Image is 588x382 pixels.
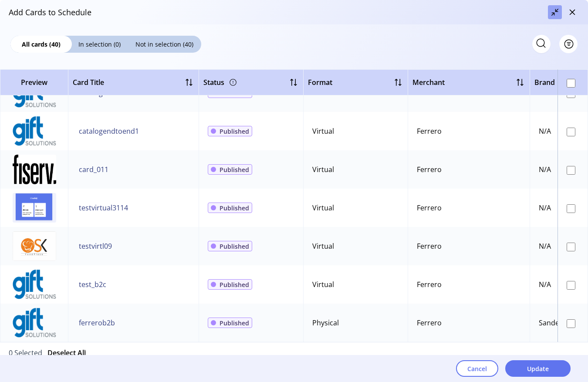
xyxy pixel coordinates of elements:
button: Cancel [456,360,498,377]
span: Not in selection (40) [127,40,201,49]
div: In selection (0) [72,36,127,53]
img: preview [13,155,56,184]
div: Virtual [312,126,334,136]
div: N/A [539,203,551,213]
span: Published [220,165,249,174]
span: Published [220,280,249,289]
div: Virtual [312,279,334,290]
span: Add Cards to Schedule [9,7,91,18]
div: Ferrero [417,126,442,136]
button: testvirtual3114 [77,201,130,215]
button: Maximize [548,5,562,19]
span: Preview [5,77,64,88]
div: Sandeep [539,318,568,328]
div: Virtual [312,203,334,213]
div: Ferrero [417,241,442,251]
button: Update [505,360,571,377]
img: preview [13,193,56,223]
div: Physical [312,318,339,328]
span: Published [220,242,249,251]
span: Card Title [73,77,104,88]
div: Virtual [312,164,334,175]
div: N/A [539,279,551,290]
div: Ferrero [417,279,442,290]
div: Not in selection (40) [127,36,201,53]
div: Status [203,75,238,89]
button: ferrerob2b [77,316,117,330]
img: preview [13,308,56,338]
div: N/A [539,164,551,175]
span: Format [308,77,332,88]
span: ferrerob2b [79,318,115,328]
button: card_011 [77,162,110,176]
div: Ferrero [417,164,442,175]
div: N/A [539,126,551,136]
span: Published [220,203,249,213]
span: card_011 [79,164,108,175]
span: testvirtual3114 [79,203,128,213]
span: test_b2c [79,279,106,290]
div: All cards (40) [10,36,72,53]
span: Cancel [467,364,487,373]
span: Merchant [412,77,445,88]
button: test_b2c [77,277,108,291]
span: Published [220,318,249,328]
span: In selection (0) [72,40,127,49]
div: Virtual [312,241,334,251]
span: Update [527,364,549,373]
div: N/A [539,241,551,251]
span: All cards (40) [10,40,72,49]
button: testvirtl09 [77,239,114,253]
button: Deselect All [47,348,86,358]
img: preview [13,231,56,261]
img: preview [13,116,56,146]
button: catalogendtoend1 [77,124,141,138]
span: Published [220,127,249,136]
div: Ferrero [417,203,442,213]
div: Ferrero [417,318,442,328]
button: Filter Button [559,35,578,53]
img: preview [13,270,56,299]
span: catalogendtoend1 [79,126,139,136]
span: testvirtl09 [79,241,112,251]
span: Brand [534,77,555,88]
